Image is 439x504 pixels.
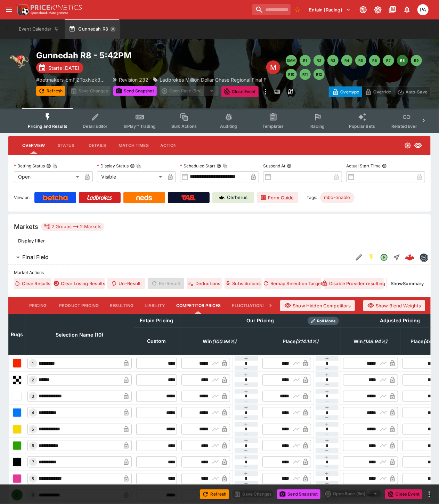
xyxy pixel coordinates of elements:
button: Display StatusCopy To Clipboard [130,164,135,168]
span: Bulk Actions [171,124,197,129]
button: Remap Selection Target [265,278,321,289]
em: ( 139.94 %) [363,337,388,346]
button: Status [50,137,82,154]
button: Copy To Clipboard [136,164,141,168]
span: excl. Emergencies (134.60%) [346,337,395,346]
button: Clear Results [14,278,51,289]
button: No Bookmarks [292,4,303,15]
button: Match Times [113,137,154,154]
p: Actual Start Time [346,163,381,169]
th: Entain Pricing [134,314,179,327]
button: Send Snapshot [277,489,320,499]
button: more [261,86,270,97]
div: Event type filters [22,108,417,133]
button: Edit Detail [353,251,365,264]
button: SMM [286,55,297,66]
div: Ladbrokes Million Dollar Chase Regional Final F [153,76,266,83]
svg: Open [380,253,388,262]
div: Edit Meeting [266,60,280,74]
label: Market Actions [14,267,425,278]
label: View on : [14,192,32,203]
button: Details [82,137,113,154]
div: Our Pricing [244,316,277,325]
p: Cerberus [227,194,248,201]
svg: Visible [414,141,422,150]
button: Close Event [385,489,422,499]
em: ( 100.98 %) [212,337,237,346]
button: Show Blend Weights [363,300,425,311]
button: Disable Provider resulting [324,278,384,289]
button: R7 [383,55,394,66]
button: R5 [355,55,366,66]
p: Betting Status [14,163,45,169]
button: Refresh [200,489,229,499]
img: TabNZ [181,195,196,200]
img: Cerberus [219,195,225,200]
button: SGM Enabled [365,251,378,264]
div: Visible [97,171,165,182]
span: 4 [31,410,36,415]
button: Documentation [386,3,399,16]
button: Competitor Prices [171,297,227,314]
a: Cerberus [212,192,254,203]
span: 1 [31,361,35,366]
button: Suspend At [287,164,292,168]
img: Neds [136,195,152,200]
div: Open [14,171,82,182]
button: Actual Start Time [382,164,387,168]
button: Copy To Clipboard [52,164,57,168]
span: Un-Result [107,278,145,289]
button: R3 [327,55,339,66]
button: Substitutions [225,278,262,289]
button: Toggle light/dark mode [372,3,384,16]
button: Show Hidden Competitors [280,300,355,311]
button: Betting StatusCopy To Clipboard [46,164,51,168]
span: 5 [31,427,36,432]
button: R4 [341,55,352,66]
span: excl. Emergencies (299.86%) [275,337,326,346]
img: Ladbrokes [87,195,112,200]
p: Copy To Clipboard [36,76,108,83]
span: Racing [310,124,325,129]
button: Event Calendar [15,19,63,39]
button: Connected to PK [357,3,369,16]
span: Templates [262,124,284,129]
button: more [425,490,433,498]
button: Clear Losing Results [54,278,105,289]
button: R2 [314,55,325,66]
img: PriceKinetics [31,5,82,10]
button: R12 [314,69,325,80]
img: greyhound_racing.png [8,50,31,72]
button: Pricing [22,297,54,314]
p: Override [373,88,391,96]
a: Form Guide [257,192,298,203]
em: ( 314.14 %) [295,337,318,346]
button: Notifications [401,3,413,16]
div: Peter Addley [417,4,429,15]
span: Popular Bets [349,124,375,129]
p: Revision 232 [119,76,148,83]
button: Refresh [36,86,65,96]
p: Starts [DATE] [48,64,79,72]
nav: pagination navigation [286,55,431,80]
span: Pricing and Results [28,124,67,129]
a: 294ba9e5-972a-4a4c-b7c3-b3b0ccde8227 [403,250,417,264]
button: Scheduled StartCopy To Clipboard [217,164,221,168]
h2: Copy To Clipboard [36,50,266,61]
span: 8 [31,476,36,481]
span: 7 [31,460,35,464]
div: Betting Target: cerberus [320,192,355,203]
button: Fluctuations [227,297,271,314]
button: R1 [300,55,311,66]
button: Send Snapshot [113,86,157,96]
div: 294ba9e5-972a-4a4c-b7c3-b3b0ccde8227 [405,253,415,262]
img: logo-cerberus--red.svg [405,253,415,262]
h5: Markets [14,223,38,231]
p: Ladbrokes Million Dollar Chase Regional Final F [160,76,266,83]
div: split button [160,86,219,96]
h6: Final Field [22,254,49,261]
svg: Open [404,142,411,149]
button: Resulting [104,297,139,314]
div: betmakers [420,253,428,262]
button: Actions [154,137,186,154]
